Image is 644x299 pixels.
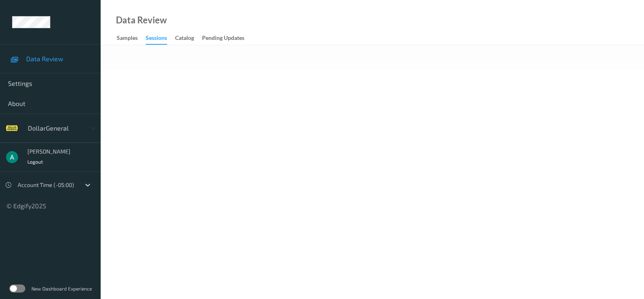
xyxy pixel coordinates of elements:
[175,34,194,44] div: Catalog
[146,33,175,45] a: Sessions
[146,34,167,45] div: Sessions
[202,34,244,44] div: Pending Updates
[117,33,146,44] a: Samples
[175,33,202,44] a: Catalog
[117,34,138,44] div: Samples
[202,33,252,44] a: Pending Updates
[116,16,167,24] div: Data Review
